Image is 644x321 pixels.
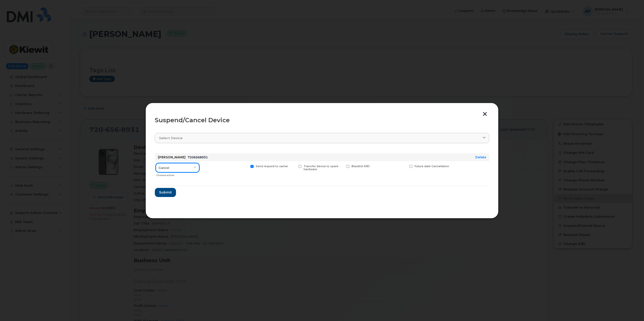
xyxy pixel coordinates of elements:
[304,165,338,171] span: Transfer device to spare hardware
[352,165,370,168] span: Blacklist IMEI
[159,136,183,140] span: Select device
[158,155,186,159] strong: [PERSON_NAME]
[292,165,295,167] input: Transfer device to spare hardware
[156,171,199,177] div: Choose action
[622,299,640,317] iframe: Messenger Launcher
[403,165,406,167] input: Future date Cancellation
[415,165,449,168] span: Future date Cancellation
[188,155,208,159] span: 7206568931
[155,117,489,123] div: Suspend/Cancel Device
[244,165,247,167] input: Send request to carrier
[256,165,288,168] span: Send request to carrier
[155,133,489,143] a: Select device
[475,155,486,159] a: Delete
[155,188,176,197] button: Submit
[340,165,343,167] input: Blacklist IMEI
[159,190,172,195] span: Submit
